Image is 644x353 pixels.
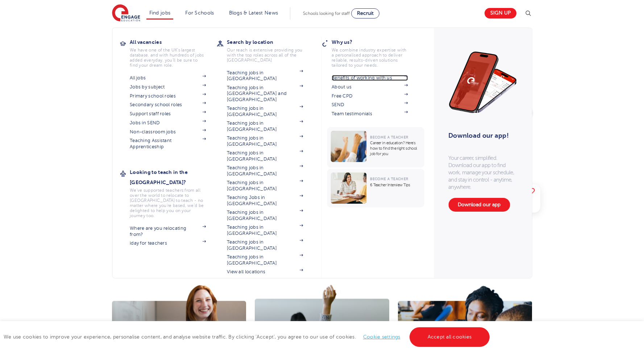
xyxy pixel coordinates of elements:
a: Teaching jobs in [GEOGRAPHIC_DATA] [227,180,303,192]
a: Become a Teacher6 Teacher Interview Tips [327,169,426,207]
a: Looking to teach in the [GEOGRAPHIC_DATA]?We've supported teachers from all over the world to rel... [130,167,217,218]
a: Jobs in SEND [130,120,206,126]
a: Support staff roles [130,111,206,117]
a: Teaching jobs in [GEOGRAPHIC_DATA] [227,120,303,132]
a: Teaching jobs in [GEOGRAPHIC_DATA] [227,224,303,236]
p: We combine industry expertise with a personalised approach to deliver reliable, results-driven so... [332,47,408,68]
a: Non-classroom jobs [130,129,206,135]
a: Find jobs [149,10,171,16]
a: Teaching jobs in [GEOGRAPHIC_DATA] and [GEOGRAPHIC_DATA] [227,85,303,103]
h3: Download our app! [448,128,514,144]
a: Team testimonials [332,111,408,117]
span: Become a Teacher [370,135,408,139]
a: Teaching jobs in [GEOGRAPHIC_DATA] [227,165,303,177]
h3: Looking to teach in the [GEOGRAPHIC_DATA]? [130,167,217,187]
a: SEND [332,102,408,108]
span: Become a Teacher [370,177,408,181]
a: Teaching Jobs in [GEOGRAPHIC_DATA] [227,195,303,207]
a: Download our app [448,198,510,212]
a: Teaching jobs in [GEOGRAPHIC_DATA] [227,239,303,251]
h3: All vacancies [130,37,217,47]
a: Teaching jobs in [GEOGRAPHIC_DATA] [227,70,303,82]
a: Teaching Assistant Apprenticeship [130,138,206,150]
span: Schools looking for staff [303,11,350,16]
a: Jobs by subject [130,84,206,90]
a: About us [332,84,408,90]
a: Teaching jobs in [GEOGRAPHIC_DATA] [227,150,303,162]
a: Where are you relocating from? [130,225,206,237]
a: Teaching jobs in [GEOGRAPHIC_DATA] [227,105,303,117]
p: Career in education? Here’s how to find the right school job for you [370,140,420,157]
a: Free CPD [332,93,408,99]
a: All jobs [130,75,206,81]
span: We use cookies to improve your experience, personalise content, and analyse website traffic. By c... [4,334,491,340]
a: Recruit [351,8,379,18]
a: Teaching jobs in [GEOGRAPHIC_DATA] [227,209,303,221]
p: We have one of the UK's largest database. and with hundreds of jobs added everyday. you'll be sur... [130,47,206,68]
a: Accept all cookies [410,327,490,347]
a: Primary school roles [130,93,206,99]
a: Cookie settings [363,334,400,340]
p: Your career, simplified. Download our app to find work, manage your schedule, and stay in control... [448,154,517,191]
a: For Schools [185,10,214,16]
a: Benefits of working with us [332,75,408,81]
a: Teaching jobs in [GEOGRAPHIC_DATA] [227,135,303,147]
a: View all locations [227,269,303,275]
a: Search by locationOur reach is extensive providing you with the top roles across all of the [GEOG... [227,37,314,63]
a: Sign up [485,8,516,18]
p: 6 Teacher Interview Tips [370,182,420,188]
p: Our reach is extensive providing you with the top roles across all of the [GEOGRAPHIC_DATA] [227,47,303,63]
a: Become a TeacherCareer in education? Here’s how to find the right school job for you [327,127,426,167]
span: Recruit [357,11,374,16]
a: Blogs & Latest News [229,10,278,16]
a: Secondary school roles [130,102,206,108]
h3: Why us? [332,37,419,47]
img: Engage Education [112,4,140,22]
p: We've supported teachers from all over the world to relocate to [GEOGRAPHIC_DATA] to teach - no m... [130,188,206,218]
a: Teaching jobs in [GEOGRAPHIC_DATA] [227,254,303,266]
a: All vacanciesWe have one of the UK's largest database. and with hundreds of jobs added everyday. ... [130,37,217,68]
h3: Search by location [227,37,314,47]
a: iday for teachers [130,240,206,246]
a: Why us?We combine industry expertise with a personalised approach to deliver reliable, results-dr... [332,37,419,68]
